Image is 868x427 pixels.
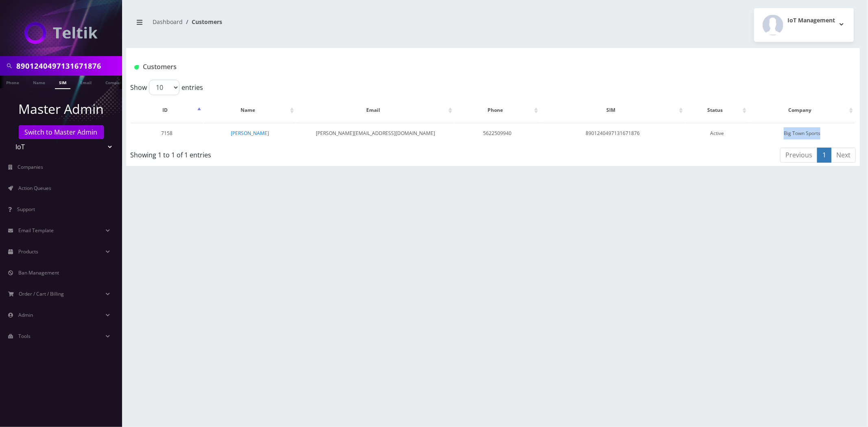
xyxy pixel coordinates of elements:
[131,98,203,122] th: ID: activate to sort column descending
[55,76,70,89] a: SIM
[231,130,269,137] a: [PERSON_NAME]
[2,76,23,88] a: Phone
[130,147,426,160] div: Showing 1 to 1 of 1 entries
[18,333,31,340] span: Tools
[19,290,64,297] span: Order / Cart / Billing
[29,76,49,88] a: Name
[18,269,59,276] span: Ban Management
[24,22,98,44] img: IoT
[17,206,35,213] span: Support
[18,248,38,255] span: Products
[19,125,104,139] a: Switch to Master Admin
[297,98,454,122] th: Email: activate to sort column ascending
[18,185,51,192] span: Action Queues
[131,123,203,144] td: 7158
[787,17,835,24] h2: IoT Management
[76,76,96,88] a: Email
[149,80,179,95] select: Showentries
[817,148,831,163] a: 1
[16,58,120,74] input: Search in Company
[686,98,748,122] th: Status: activate to sort column ascending
[831,148,856,163] a: Next
[749,98,855,122] th: Company: activate to sort column ascending
[455,123,540,144] td: 5622509940
[130,80,203,95] label: Show entries
[18,163,44,170] span: Companies
[686,123,748,144] td: Active
[18,312,33,318] span: Admin
[749,123,855,144] td: Big Town Sports
[754,8,854,42] button: IoT Management
[183,17,222,26] li: Customers
[132,13,487,37] nav: breadcrumb
[541,123,685,144] td: 8901240497131671876
[297,123,454,144] td: [PERSON_NAME][EMAIL_ADDRESS][DOMAIN_NAME]
[455,98,540,122] th: Phone: activate to sort column ascending
[101,76,129,88] a: Company
[204,98,296,122] th: Name: activate to sort column ascending
[18,227,54,234] span: Email Template
[541,98,685,122] th: SIM: activate to sort column ascending
[134,63,730,71] h1: Customers
[780,148,818,163] a: Previous
[153,18,183,26] a: Dashboard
